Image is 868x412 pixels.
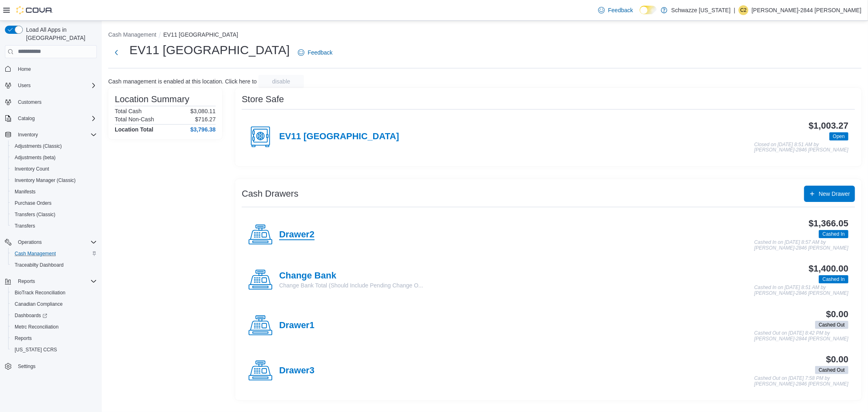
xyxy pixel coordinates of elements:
button: Cash Management [108,31,156,38]
a: Inventory Manager (Classic) [11,175,79,185]
span: Cashed In [819,230,848,238]
span: Catalog [15,114,97,123]
span: Cashed Out [815,366,848,374]
button: Inventory [15,130,41,140]
button: Inventory [2,129,100,140]
button: Manifests [8,186,100,197]
a: Feedback [295,44,336,61]
span: BioTrack Reconciliation [15,289,66,296]
button: Traceabilty Dashboard [8,259,100,271]
h4: Location Total [115,126,153,133]
span: Washington CCRS [11,345,97,355]
a: Metrc Reconciliation [11,322,62,332]
a: Feedback [595,2,636,18]
span: Users [15,81,97,90]
input: Dark Mode [640,6,657,14]
button: disable [258,75,304,88]
p: $3,080.11 [190,108,216,114]
span: Canadian Compliance [15,301,63,307]
span: Dashboards [11,311,97,320]
p: Schwazze [US_STATE] [671,5,731,15]
h6: Total Cash [115,108,142,114]
button: Reports [8,333,100,344]
button: Inventory Manager (Classic) [8,175,100,186]
span: Feedback [608,6,633,14]
span: C2 [740,5,746,15]
span: Inventory [18,131,38,138]
h4: Drawer2 [279,230,315,240]
span: Adjustments (Classic) [11,141,97,151]
button: Cash Management [8,248,100,259]
span: Cashed Out [815,321,848,329]
button: Adjustments (beta) [8,152,100,163]
span: New Drawer [819,190,850,198]
h4: $3,796.38 [190,126,216,133]
span: Inventory [15,130,97,140]
span: Operations [18,239,42,245]
a: [US_STATE] CCRS [11,345,60,355]
button: Next [108,44,125,61]
button: Users [15,81,34,90]
span: Cash Management [11,249,97,259]
span: Purchase Orders [11,198,97,208]
span: Reports [11,333,97,343]
span: Open [829,132,848,140]
span: Customers [18,99,42,105]
h3: $1,366.05 [809,219,848,228]
span: Cashed Out [819,366,845,374]
span: Cashed In [819,275,848,283]
a: BioTrack Reconciliation [11,288,69,298]
button: Customers [2,96,100,108]
img: Cova [16,6,53,14]
p: Cashed Out on [DATE] 8:42 PM by [PERSON_NAME]-2844 [PERSON_NAME] [754,331,848,342]
span: Reports [15,276,97,286]
button: Users [2,80,100,91]
button: BioTrack Reconciliation [8,287,100,298]
span: Traceabilty Dashboard [15,262,63,268]
p: Closed on [DATE] 8:51 AM by [PERSON_NAME]-2846 [PERSON_NAME] [754,142,848,153]
span: Users [18,82,31,89]
span: Reports [15,335,32,342]
span: Transfers (Classic) [15,211,55,218]
p: Cashed Out on [DATE] 7:58 PM by [PERSON_NAME]-2846 [PERSON_NAME] [754,376,848,387]
button: Reports [15,276,38,286]
span: Inventory Count [15,166,49,172]
a: Home [15,64,34,74]
span: Settings [15,361,97,371]
p: | [734,5,735,15]
a: Reports [11,333,35,343]
button: Reports [2,276,100,287]
a: Adjustments (Classic) [11,141,65,151]
a: Inventory Count [11,164,52,174]
p: $716.27 [195,116,216,123]
span: Customers [15,97,97,107]
span: Operations [15,237,97,247]
button: Catalog [15,114,38,123]
h4: EV11 [GEOGRAPHIC_DATA] [279,131,399,142]
button: Operations [15,237,45,247]
span: Transfers (Classic) [11,210,97,219]
span: disable [272,77,290,85]
span: Manifests [11,187,97,197]
a: Canadian Compliance [11,299,66,309]
button: Operations [2,237,100,248]
a: Adjustments (beta) [11,153,59,162]
nav: Complex example [5,60,97,394]
h3: Store Safe [242,94,284,104]
h6: Total Non-Cash [115,116,154,123]
p: Cash management is enabled at this location. Click here to [108,78,257,85]
h4: Drawer1 [279,320,315,331]
span: Reports [18,278,35,285]
button: EV11 [GEOGRAPHIC_DATA] [163,31,238,38]
h1: EV11 [GEOGRAPHIC_DATA] [129,42,290,58]
span: Traceabilty Dashboard [11,260,97,270]
nav: An example of EuiBreadcrumbs [108,31,861,40]
a: Transfers (Classic) [11,210,59,219]
button: Metrc Reconciliation [8,321,100,333]
h3: $0.00 [826,355,848,364]
span: Catalog [18,115,35,122]
a: Dashboards [11,311,50,320]
h3: Location Summary [115,94,189,104]
h3: $1,003.27 [809,121,848,131]
button: [US_STATE] CCRS [8,344,100,355]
